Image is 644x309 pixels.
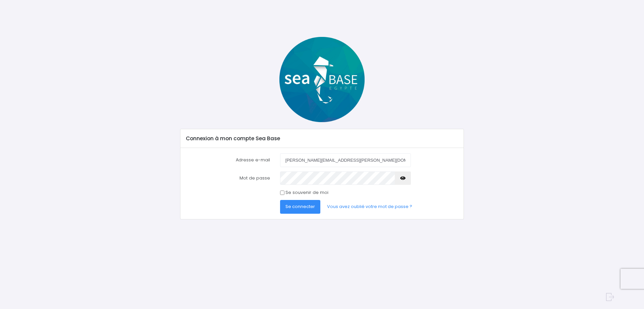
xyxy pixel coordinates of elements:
div: Connexion à mon compte Sea Base [180,129,463,148]
button: Se connecter [280,200,320,213]
label: Adresse e-mail [181,153,275,167]
label: Mot de passe [181,171,275,185]
span: Se connecter [285,203,315,210]
a: Vous avez oublié votre mot de passe ? [322,200,418,213]
label: Se souvenir de moi [285,189,328,196]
